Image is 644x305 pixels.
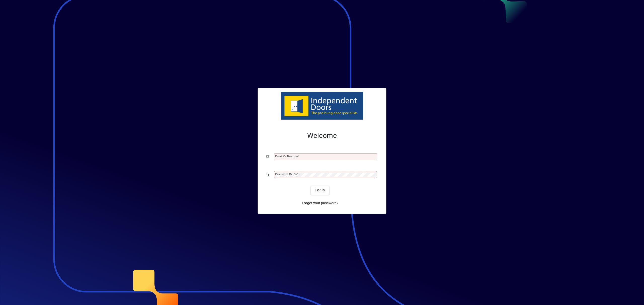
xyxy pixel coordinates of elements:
span: Forgot your password? [302,200,338,206]
span: Login [315,187,325,193]
mat-label: Password or Pin [275,172,297,176]
button: Login [311,186,329,195]
mat-label: Email or Barcode [275,155,298,158]
h2: Welcome [266,131,378,140]
a: Forgot your password? [300,199,340,208]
